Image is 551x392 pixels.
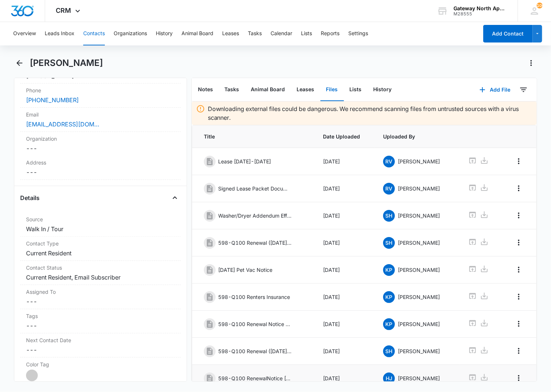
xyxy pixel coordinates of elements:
span: SH [383,210,395,222]
button: Leases [222,22,239,45]
button: Notes [192,78,219,101]
span: RV [383,156,395,167]
span: SH [383,345,395,357]
button: Add File [472,81,518,99]
div: Next Contact Date--- [20,333,181,358]
button: Leases [291,78,320,101]
button: History [156,22,173,45]
button: Files [320,78,344,101]
div: notifications count [537,3,543,8]
div: account name [453,5,507,11]
button: Lists [301,22,312,45]
dd: --- [26,297,175,306]
button: Animal Board [181,22,213,45]
div: Address--- [20,156,181,180]
label: Color Tag [26,360,175,368]
span: CRM [56,7,71,14]
dd: --- [26,168,175,177]
button: Filters [518,84,529,96]
p: [PERSON_NAME] [398,266,440,274]
p: [PERSON_NAME] [398,239,440,247]
td: [DATE] [314,229,374,256]
h4: Details [20,193,40,202]
button: Overflow Menu [513,210,525,221]
a: [PHONE_NUMBER] [26,96,79,104]
button: Settings [348,22,368,45]
div: Contact StatusCurrent Resident, Email Subscriber [20,261,181,285]
p: [PERSON_NAME] [398,158,440,165]
div: Assigned To--- [20,285,181,309]
button: Tasks [219,78,245,101]
label: Address [26,159,175,166]
label: Next Contact Date [26,336,175,344]
div: Color Tag [20,358,181,385]
td: [DATE] [314,148,374,175]
button: Overflow Menu [513,345,525,357]
dd: Current Resident [26,249,175,258]
p: [PERSON_NAME] [398,185,440,192]
button: Contacts [83,22,105,45]
p: [PERSON_NAME] [398,212,440,219]
span: Date Uploaded [323,133,366,140]
td: [DATE] [314,175,374,202]
label: Organization [26,135,175,143]
td: [DATE] [314,338,374,365]
span: KP [383,291,395,303]
td: [DATE] [314,311,374,338]
td: [DATE] [314,284,374,311]
label: Source [26,215,175,223]
p: Lease [DATE]-[DATE] [218,158,271,165]
span: RV [383,183,395,195]
label: Contact Type [26,240,175,247]
span: KP [383,318,395,330]
button: Overflow Menu [513,182,525,194]
dd: --- [26,345,175,354]
div: account id [453,11,507,16]
td: [DATE] [314,256,374,284]
p: 598-Q100 Renters Insurance [218,293,290,301]
span: HJ [383,373,395,384]
button: Leads Inbox [45,22,74,45]
button: Animal Board [245,78,291,101]
button: Back [14,57,25,69]
button: Overflow Menu [513,264,525,275]
button: History [368,78,398,101]
button: Overflow Menu [513,372,525,384]
button: Actions [525,57,537,69]
p: Signed Lease Packet Documents [218,185,292,192]
button: Overflow Menu [513,155,525,167]
p: [PERSON_NAME] [398,320,440,328]
p: [PERSON_NAME] [398,347,440,355]
td: [DATE] [314,202,374,229]
p: Downloading external files could be dangerous. We recommend scanning files from untrusted sources... [208,104,533,122]
div: Phone[PHONE_NUMBER] [20,84,181,108]
p: 598-Q100 Renewal Notice ([DATE]) [218,320,292,328]
label: Contact Status [26,264,175,271]
label: Assigned To [26,288,175,296]
p: [DATE] Pet Vac Notice [218,266,273,274]
td: [DATE] [314,365,374,392]
p: 598-Q100 RenewalNotice [DATE] [218,374,292,382]
span: KP [383,264,395,276]
div: Contact TypeCurrent Resident [20,237,181,261]
dd: --- [26,321,175,330]
a: [EMAIL_ADDRESS][DOMAIN_NAME] [26,120,99,129]
button: Reports [321,22,339,45]
button: Overflow Menu [513,291,525,303]
dd: --- [26,144,175,153]
p: Washer/Dryer Addendum Effective [DATE] [218,212,292,219]
button: Overflow Menu [513,318,525,330]
p: 598-Q100 Renewal ([DATE]-[DATE]) [218,239,292,247]
button: Organizations [114,22,147,45]
p: [PERSON_NAME] [398,293,440,301]
button: Calendar [271,22,292,45]
button: Overflow Menu [513,237,525,248]
dd: Current Resident, Email Subscriber [26,273,175,282]
span: SH [383,237,395,249]
div: Organization--- [20,132,181,156]
p: 598-Q100 Renewal ([DATE]-[DATE]) [218,347,292,355]
span: Title [204,133,306,140]
span: Uploaded By [383,133,451,140]
button: Close [169,192,181,204]
label: Email [26,111,175,118]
